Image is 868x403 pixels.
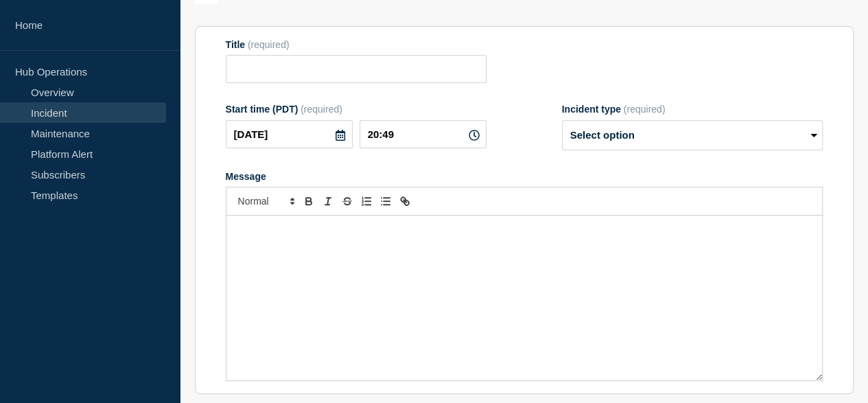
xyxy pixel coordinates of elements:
[226,120,353,148] input: YYYY-MM-DD
[301,104,342,115] span: (required)
[360,120,486,148] input: HH:MM
[226,55,486,83] input: Title
[232,193,299,209] span: Font size
[562,120,823,150] select: Incident type
[248,39,290,50] span: (required)
[562,104,823,115] div: Incident type
[226,216,822,380] div: Message
[226,104,486,115] div: Start time (PDT)
[395,193,414,209] button: Toggle link
[376,193,395,209] button: Toggle bulleted list
[299,193,318,209] button: Toggle bold text
[624,104,666,115] span: (required)
[226,171,823,182] div: Message
[338,193,357,209] button: Toggle strikethrough text
[318,193,338,209] button: Toggle italic text
[226,39,486,50] div: Title
[357,193,376,209] button: Toggle ordered list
